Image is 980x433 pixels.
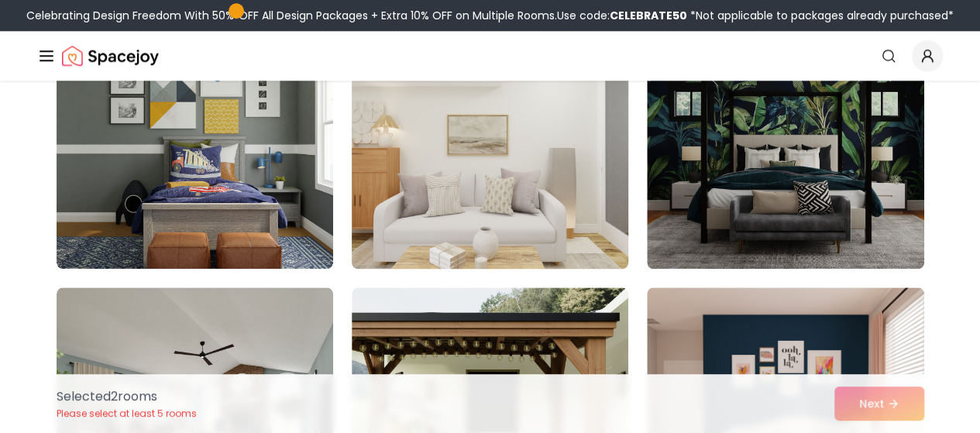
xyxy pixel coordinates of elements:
span: Use code: [557,8,687,23]
img: Room room-8 [345,15,635,275]
span: *Not applicable to packages already purchased* [687,8,954,23]
p: Please select at least 5 rooms [57,407,197,420]
nav: Global [37,31,943,81]
img: Room room-9 [647,21,923,269]
a: Spacejoy [62,40,159,71]
div: Celebrating Design Freedom With 50% OFF All Design Packages + Extra 10% OFF on Multiple Rooms. [26,8,954,23]
img: Spacejoy Logo [62,40,159,71]
p: Selected 2 room s [57,387,197,406]
b: CELEBRATE50 [610,8,687,23]
img: Room room-7 [57,21,333,269]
